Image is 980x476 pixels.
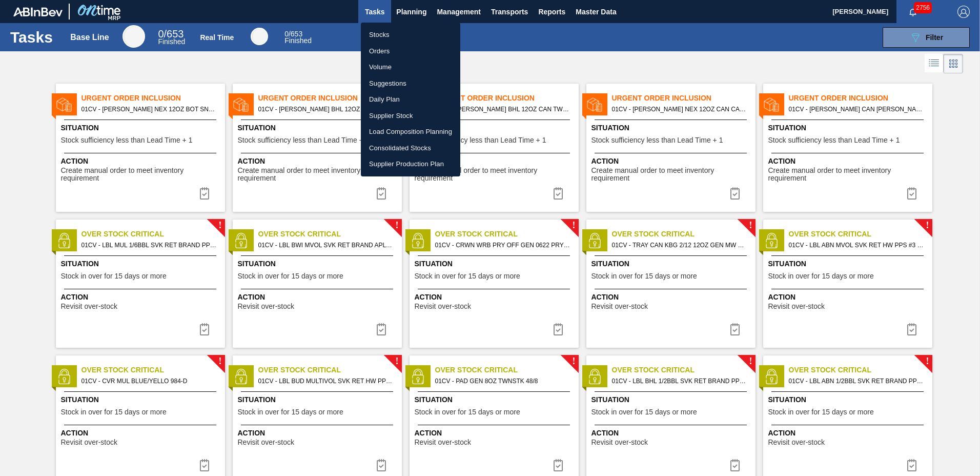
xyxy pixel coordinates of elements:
[361,124,460,140] a: Load Composition Planning
[361,59,460,75] a: Volume
[361,43,460,60] a: Orders
[361,91,460,108] a: Daily Plan
[361,27,460,43] a: Stocks
[361,156,460,172] a: Supplier Production Plan
[361,75,460,92] a: Suggestions
[361,140,460,156] a: Consolidated Stocks
[361,108,460,124] a: Supplier Stock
